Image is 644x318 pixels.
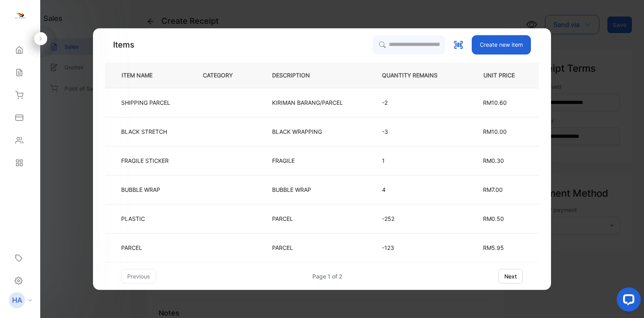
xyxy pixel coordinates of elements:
span: RM10.00 [483,128,507,135]
p: PLASTIC [121,214,146,223]
p: UNIT PRICE [477,71,526,79]
p: PARCEL [272,243,304,252]
p: QUANTITY REMAINS [382,71,450,79]
div: Page 1 of 2 [312,272,343,281]
span: RM5.95 [483,244,504,251]
p: -123 [382,243,450,252]
p: FRAGILE [272,156,304,165]
p: -252 [382,214,450,223]
p: BUBBLE WRAP [121,185,160,194]
button: Create new item [472,35,531,54]
p: BUBBLE WRAP [272,185,311,194]
p: BLACK STRETCH [121,127,167,136]
iframe: LiveChat chat widget [610,284,644,318]
p: BLACK WRAPPING [272,127,322,136]
span: RM0.30 [483,157,504,164]
span: RM7.00 [483,186,503,193]
p: HA [12,295,22,306]
button: previous [121,269,156,283]
p: -3 [382,127,450,136]
p: 4 [382,185,450,194]
p: PARCEL [121,243,146,252]
p: Items [113,39,134,51]
p: CATEGORY [203,71,246,79]
img: logo [14,10,26,23]
p: -2 [382,98,450,107]
p: PARCEL [272,214,304,223]
p: SHIPPING PARCEL [121,98,170,107]
p: FRAGILE STICKER [121,156,169,165]
p: KIRIMAN BARANG/PARCEL [272,98,343,107]
p: ITEM NAME [118,71,165,79]
button: next [498,269,523,283]
p: 1 [382,156,450,165]
p: DESCRIPTION [272,71,323,79]
span: RM0.50 [483,215,504,222]
span: RM10.60 [483,99,507,106]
